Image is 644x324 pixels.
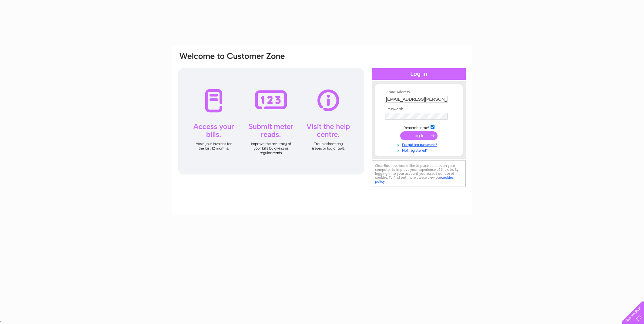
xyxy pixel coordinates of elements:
[400,131,438,140] input: Submit
[375,175,453,184] a: cookies policy
[372,160,466,187] div: Clear Business would like to place cookies on your computer to improve your experience of the sit...
[385,147,454,153] a: Not registered?
[384,124,454,130] td: Remember me?
[384,107,454,111] th: Password:
[385,141,454,147] a: Forgotten password?
[384,90,454,94] th: Email Address:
